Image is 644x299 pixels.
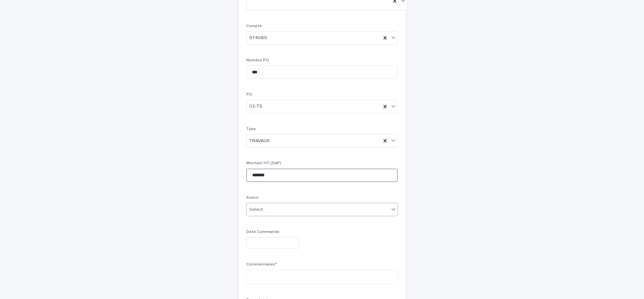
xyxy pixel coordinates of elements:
[246,24,262,28] span: Compte
[246,196,259,200] span: Statut
[246,161,281,165] span: Montant HT (SAP)
[249,35,267,42] span: 974069
[246,58,269,62] span: Numéro PO
[249,206,266,213] div: Select...
[246,127,256,131] span: Type
[249,103,262,110] span: 02-TS
[246,230,279,234] span: Date Commande
[249,137,270,144] span: TRAVAUX
[246,93,252,97] span: PO
[246,262,277,266] span: Commentaires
